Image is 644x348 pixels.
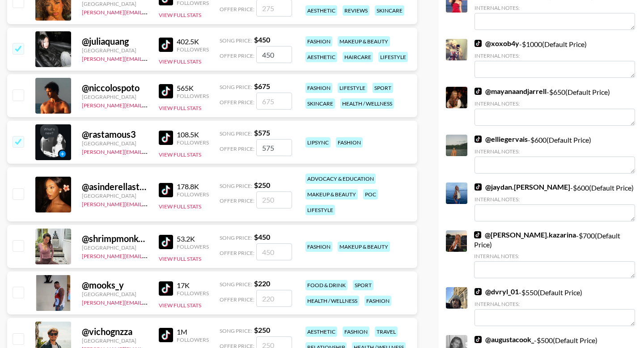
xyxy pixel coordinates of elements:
img: TikTok [159,281,173,296]
span: Song Price: [220,234,252,241]
div: makeup & beauty [338,242,390,252]
span: Song Price: [220,182,252,189]
div: fashion [343,327,369,337]
div: reviews [343,5,369,16]
div: [GEOGRAPHIC_DATA] [82,192,148,199]
a: [PERSON_NAME][EMAIL_ADDRESS][DOMAIN_NAME] [82,7,214,16]
div: Internal Notes: [475,148,635,155]
div: [GEOGRAPHIC_DATA] [82,140,148,147]
span: Offer Price: [220,99,254,106]
strong: $ 250 [254,326,270,334]
div: lifestyle [305,205,335,215]
div: @ juliaquang [82,36,148,47]
div: fashion [364,296,391,306]
span: Offer Price: [220,296,254,303]
div: [GEOGRAPHIC_DATA] [82,47,148,54]
div: Internal Notes: [475,301,635,307]
div: fashion [305,36,332,47]
div: - $ 650 (Default Price) [475,87,635,126]
button: View Full Stats [159,255,201,262]
div: Internal Notes: [474,253,635,259]
span: Offer Price: [220,145,254,152]
div: @ niccolospoto [82,82,148,93]
a: @elliegervais [475,135,528,144]
div: @ asinderellastory [82,181,148,192]
button: View Full Stats [159,203,201,210]
div: Followers [177,290,209,297]
a: [PERSON_NAME][EMAIL_ADDRESS][DOMAIN_NAME] [82,54,214,62]
div: - $ 700 (Default Price) [474,230,635,278]
img: TikTok [159,84,173,98]
div: [GEOGRAPHIC_DATA] [82,93,148,100]
span: Offer Price: [220,6,254,13]
div: Internal Notes: [475,100,635,107]
div: Followers [177,46,209,53]
div: 17K [177,281,209,290]
span: Song Price: [220,84,252,90]
div: skincare [375,5,404,16]
div: - $ 550 (Default Price) [475,287,635,326]
span: Song Price: [220,130,252,137]
img: TikTok [475,336,482,343]
button: View Full Stats [159,12,201,18]
a: [PERSON_NAME][EMAIL_ADDRESS][DOMAIN_NAME] [82,147,214,155]
input: 575 [256,139,292,156]
img: TikTok [159,328,173,342]
div: 108.5K [177,130,209,139]
div: @ shrimpmonkey04 [82,233,148,244]
div: Internal Notes: [475,52,635,59]
div: makeup & beauty [305,189,358,199]
span: Song Price: [220,37,252,44]
a: @xoxob4y [475,39,519,48]
strong: $ 450 [254,233,270,241]
img: TikTok [474,231,481,238]
div: - $ 1000 (Default Price) [475,39,635,78]
div: aesthetic [305,327,337,337]
div: - $ 600 (Default Price) [475,182,635,221]
div: lifestyle [378,52,408,62]
div: Followers [177,243,209,250]
div: Followers [177,336,209,343]
div: 1M [177,327,209,336]
div: sport [373,83,393,93]
div: poc [363,189,378,199]
img: TikTok [159,235,173,249]
span: Song Price: [220,327,252,334]
div: Followers [177,191,209,198]
strong: $ 675 [254,82,270,90]
button: View Full Stats [159,302,201,309]
button: View Full Stats [159,151,201,158]
a: [PERSON_NAME][EMAIL_ADDRESS][DOMAIN_NAME] [82,199,214,208]
input: 220 [256,290,292,307]
a: [PERSON_NAME][EMAIL_ADDRESS][DOMAIN_NAME] [82,297,214,306]
a: @jaydan.[PERSON_NAME] [475,182,570,191]
div: [GEOGRAPHIC_DATA] [82,244,148,251]
input: 250 [256,191,292,208]
div: Internal Notes: [475,196,635,203]
div: @ rastamous3 [82,129,148,140]
div: [GEOGRAPHIC_DATA] [82,337,148,344]
div: 178.8K [177,182,209,191]
div: @ vichognzza [82,326,148,337]
img: TikTok [475,288,482,295]
div: 565K [177,84,209,93]
div: 402.5K [177,37,209,46]
div: [GEOGRAPHIC_DATA] [82,291,148,297]
a: [PERSON_NAME][EMAIL_ADDRESS][DOMAIN_NAME] [82,100,214,109]
div: - $ 600 (Default Price) [475,135,635,174]
span: Offer Price: [220,250,254,256]
div: haircare [343,52,373,62]
div: health / wellness [340,98,394,109]
div: fashion [305,242,332,252]
strong: $ 575 [254,128,270,137]
span: Offer Price: [220,52,254,59]
input: 675 [256,93,292,110]
img: TikTok [475,183,482,191]
strong: $ 220 [254,279,270,288]
a: @[PERSON_NAME].kazarina [474,230,576,239]
strong: $ 250 [254,181,270,189]
a: @mayanaandjarrell [475,87,547,96]
div: aesthetic [305,5,337,16]
div: advocacy & education [305,174,376,184]
img: TikTok [159,131,173,145]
